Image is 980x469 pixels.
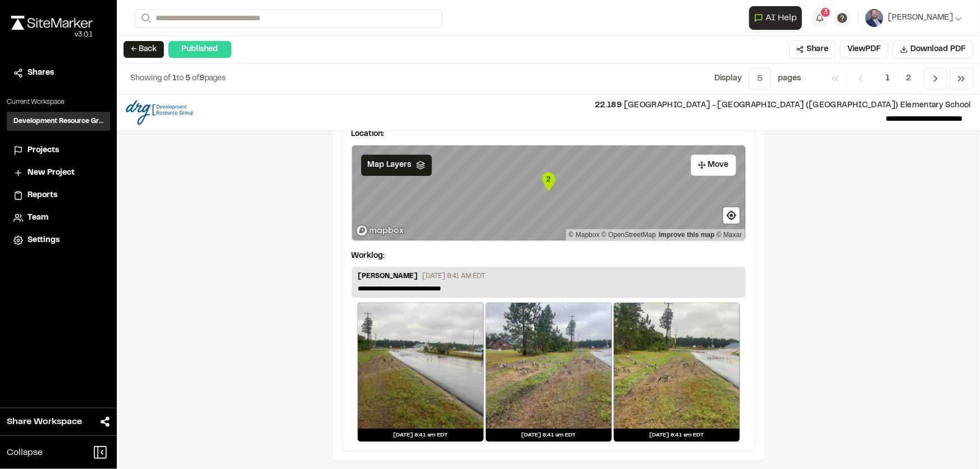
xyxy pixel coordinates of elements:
a: OpenStreetMap [601,231,656,239]
p: [DATE] 8:41 AM EDT [423,271,486,281]
span: Share Workspace [7,415,82,429]
span: 9 [199,75,204,82]
img: file [126,100,193,125]
span: 5 [185,75,190,82]
a: Projects [13,144,103,157]
div: [DATE] 8:41 am EDT [486,429,612,441]
span: 22.189 [595,102,622,109]
button: Find my location [723,207,740,224]
span: 2 [897,68,919,89]
div: Open AI Assistant [749,6,806,30]
span: 1 [877,68,898,89]
button: Open AI Assistant [749,6,802,30]
text: 2 [546,175,550,183]
button: 3 [811,9,829,27]
span: Projects [28,144,59,157]
div: [DATE] 8:41 am EDT [358,429,484,441]
button: [PERSON_NAME] [865,9,962,27]
img: rebrand.png [11,16,93,30]
a: Maxar [717,231,742,239]
button: Move [691,154,736,176]
span: Team [28,212,48,224]
p: to of pages [130,72,226,85]
button: ← Back [124,41,164,58]
a: New Project [13,167,103,179]
span: Collapse [7,446,43,459]
p: Display [714,72,742,85]
span: AI Help [765,11,797,25]
div: Published [168,41,231,58]
p: Location: [352,128,746,140]
a: Reports [13,189,103,202]
span: [PERSON_NAME] [888,12,953,24]
img: User [865,9,883,27]
span: Map Layers [368,159,412,171]
a: [DATE] 8:41 am EDT [613,302,740,442]
button: ViewPDF [840,40,888,58]
a: Map feedback [659,231,714,239]
a: [DATE] 8:41 am EDT [357,302,484,442]
a: Team [13,212,103,224]
canvas: Map [352,145,745,240]
button: 5 [749,68,771,89]
button: Search [135,9,155,28]
a: Shares [13,67,103,79]
span: Settings [28,234,60,247]
span: 3 [823,7,828,17]
div: Oh geez...please don't... [11,30,93,40]
span: Shares [28,67,54,79]
span: Download PDF [910,43,966,56]
p: Worklog: [352,250,385,262]
a: [DATE] 8:41 am EDT [485,302,612,442]
button: Download PDF [893,40,973,58]
p: [GEOGRAPHIC_DATA] - [GEOGRAPHIC_DATA] ([GEOGRAPHIC_DATA]) Elementary School [202,99,971,112]
button: Share [789,40,836,58]
span: Showing of [130,75,172,82]
span: 1 [172,75,176,82]
p: page s [778,72,801,85]
div: Map marker [540,170,557,193]
a: Settings [13,234,103,247]
span: Reports [28,189,57,202]
span: New Project [28,167,75,179]
nav: Navigation [823,68,973,89]
p: Current Workspace [7,97,110,107]
a: Mapbox logo [355,224,405,237]
p: [PERSON_NAME] [358,271,418,284]
h3: Development Resource Group [13,116,103,126]
div: [DATE] 8:41 am EDT [614,429,740,441]
a: Mapbox [569,231,600,239]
